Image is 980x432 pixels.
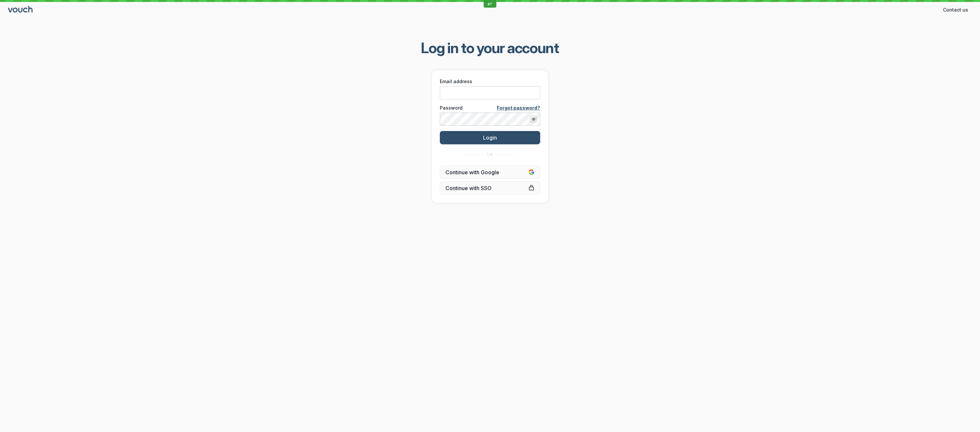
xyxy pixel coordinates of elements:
button: Contact us [939,5,972,15]
span: Password [440,105,463,111]
button: Show password [530,115,538,123]
a: Forgot password? [497,105,540,111]
span: Log in to your account [421,39,559,57]
span: Contact us [943,7,968,13]
span: Email address [440,78,472,85]
span: Continue with Google [445,169,535,176]
a: Continue with SSO [440,182,540,195]
button: Login [440,131,540,144]
button: Continue with Google [440,166,540,179]
a: Go to sign in [8,7,34,13]
span: Login [483,134,497,141]
span: Continue with SSO [445,185,535,191]
span: OR [487,152,493,157]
